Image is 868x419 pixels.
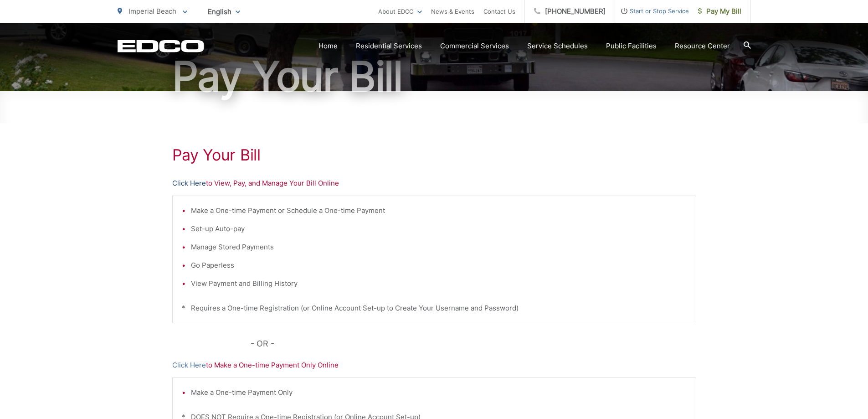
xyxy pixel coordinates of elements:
a: Public Facilities [606,41,657,52]
a: About EDCO [378,6,422,17]
a: Resource Center [675,41,730,52]
a: Home [318,41,338,52]
span: Pay My Bill [698,6,741,17]
p: - OR - [251,337,696,351]
span: Imperial Beach [128,7,176,16]
a: Click Here [172,360,206,371]
h1: Pay Your Bill [118,54,751,99]
p: to Make a One-time Payment Only Online [172,360,696,371]
p: to View, Pay, and Manage Your Bill Online [172,178,696,189]
li: Make a One-time Payment or Schedule a One-time Payment [191,205,687,216]
a: EDCD logo. Return to the homepage. [118,40,204,52]
h1: Pay Your Bill [172,146,696,164]
li: Manage Stored Payments [191,242,687,253]
a: Contact Us [483,6,515,17]
li: View Payment and Billing History [191,278,687,289]
a: News & Events [431,6,474,17]
li: Make a One-time Payment Only [191,387,687,398]
a: Service Schedules [527,41,588,52]
a: Commercial Services [440,41,509,52]
li: Set-up Auto-pay [191,223,687,234]
p: * Requires a One-time Registration (or Online Account Set-up to Create Your Username and Password) [182,303,687,314]
a: Click Here [172,178,206,189]
a: Residential Services [356,41,422,52]
li: Go Paperless [191,260,687,271]
span: English [201,4,247,20]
